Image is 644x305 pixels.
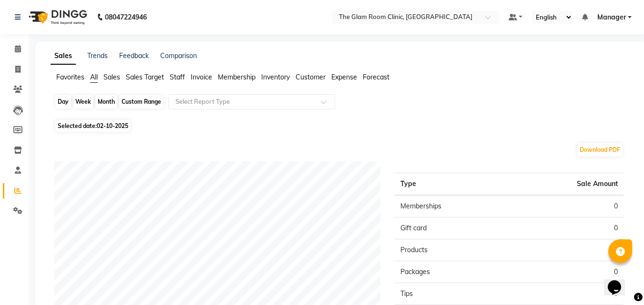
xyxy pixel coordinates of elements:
b: 08047224946 [105,4,147,30]
span: Selected date: [55,120,131,132]
div: Month [95,95,117,108]
th: Type [395,173,509,196]
span: Forecast [363,73,389,81]
a: Feedback [119,51,149,60]
a: Sales [51,48,76,65]
a: Comparison [160,51,197,60]
span: Expense [331,73,357,81]
span: Staff [170,73,185,81]
div: Day [55,95,71,108]
td: 0 [509,283,624,305]
td: Tips [395,283,509,305]
td: Memberships [395,195,509,217]
td: 0 [509,195,624,217]
td: Gift card [395,217,509,239]
span: Membership [218,73,256,81]
span: Customer [296,73,326,81]
span: Sales [103,73,120,81]
td: 0 [509,239,624,261]
a: Trends [87,51,108,60]
td: Products [395,239,509,261]
span: Favorites [56,73,84,81]
span: Manager [597,12,626,22]
span: All [90,73,98,81]
span: Sales Target [126,73,164,81]
span: Inventory [261,73,290,81]
span: Invoice [191,73,212,81]
th: Sale Amount [509,173,624,196]
td: Packages [395,261,509,283]
div: Custom Range [119,95,164,108]
button: Download PDF [577,143,623,157]
img: logo [24,4,90,30]
iframe: chat widget [604,267,634,295]
span: 02-10-2025 [97,122,128,129]
div: Week [73,95,93,108]
td: 0 [509,217,624,239]
td: 0 [509,261,624,283]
